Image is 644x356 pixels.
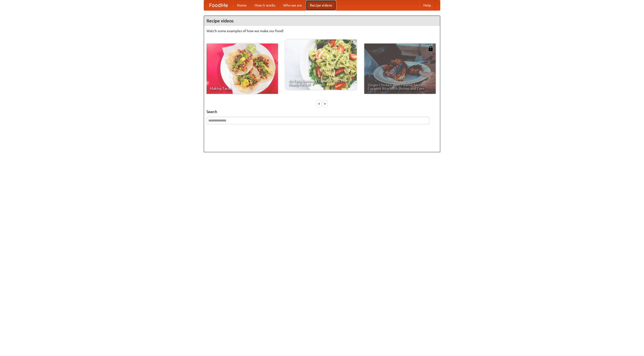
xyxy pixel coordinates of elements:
a: Help [419,0,435,10]
a: Home [233,0,251,10]
a: Who we are [279,0,306,10]
a: How it works [251,0,279,10]
a: An Easy, Summery Tomato Pasta That's Ready for Fall [285,39,357,90]
span: Making Tacos [210,87,274,90]
h5: Search [207,109,437,114]
span: An Easy, Summery Tomato Pasta That's Ready for Fall [289,79,353,86]
a: Recipe videos [306,0,336,10]
p: Watch some examples of how we make our food! [207,28,437,33]
a: Making Tacos [207,44,278,94]
a: FoodMe [204,0,233,10]
h4: Recipe videos [204,16,440,26]
img: 483408.png [428,46,433,51]
div: » [323,100,327,107]
div: « [317,100,321,107]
